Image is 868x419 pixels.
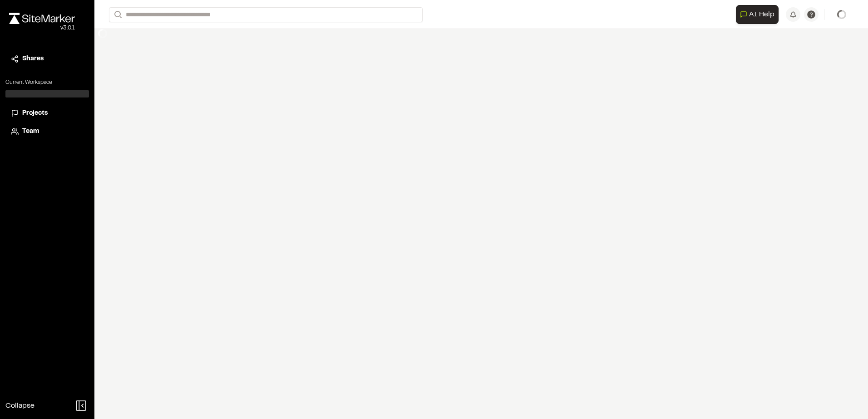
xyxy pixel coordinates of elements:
[5,78,89,87] p: Current Workspace
[109,7,125,22] button: Search
[736,5,782,24] div: Open AI Assistant
[9,24,75,32] div: Oh geez...please don't...
[5,400,35,411] span: Collapse
[11,127,84,136] a: Team
[9,13,75,24] img: rebrand.png
[11,54,84,64] a: Shares
[22,108,48,118] span: Projects
[22,54,44,64] span: Shares
[11,108,84,118] a: Projects
[749,9,774,20] span: AI Help
[736,5,779,24] button: Open AI Assistant
[22,127,39,136] span: Team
